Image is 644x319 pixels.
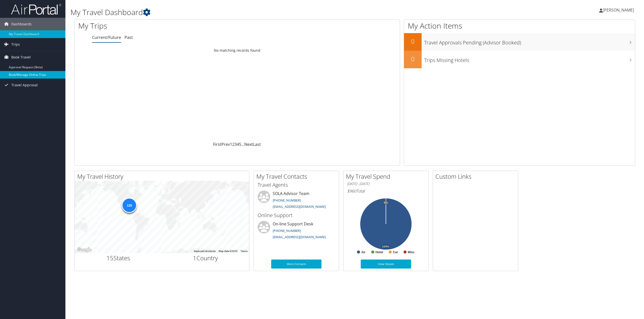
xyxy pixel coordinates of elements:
a: Terms (opens in new tab) [240,250,248,252]
tspan: 0% [384,201,388,204]
li: SOLA Advisor Team [255,190,338,211]
a: 0Trips Missing Hotels [404,51,635,68]
h3: Trips Missing Hotels [424,54,635,64]
h1: My Action Items [404,21,635,31]
td: No matching records found [74,46,400,55]
span: $960 [347,188,356,194]
a: 1 [230,142,232,147]
text: Car [393,250,398,254]
span: [PERSON_NAME] [603,7,634,13]
span: … [241,142,244,147]
a: 0Travel Approvals Pending (Advisor Booked) [404,33,635,51]
h2: My Travel History [77,172,249,181]
h2: Country [166,254,246,262]
a: [PHONE_NUMBER] [273,228,301,233]
h2: 0 [404,55,422,63]
a: Prev [221,142,230,147]
h2: Custom Links [435,172,518,181]
img: Google [76,246,93,253]
a: Past [125,35,133,40]
h6: [DATE] - [DATE] [347,181,425,186]
a: Current/Future [92,35,121,40]
a: More Contacts [271,260,321,269]
a: Last [253,142,261,147]
tspan: 100% [382,245,389,248]
text: Air [361,250,366,254]
h3: Travel Approvals Pending (Advisor Booked) [424,37,635,46]
h2: My Travel Spend [346,172,428,181]
h1: My Travel Dashboard [70,7,450,18]
a: Open this area in Google Maps (opens a new window) [76,246,93,253]
h1: My Trips [78,21,260,31]
h3: Travel Agents [258,181,335,188]
span: Travel Approval [11,79,38,91]
span: Trips [11,38,20,51]
h2: States [78,254,158,262]
h2: My Travel Contacts [256,172,339,181]
a: 4 [237,142,239,147]
a: First [213,142,221,147]
button: Keyboard shortcuts [194,249,216,253]
a: [EMAIL_ADDRESS][DOMAIN_NAME] [273,235,326,239]
text: Hotel [376,250,383,254]
h2: 0 [404,37,422,46]
span: 15 [106,254,113,262]
text: Misc [408,250,415,254]
a: View Details [361,260,411,269]
div: 129 [122,198,137,213]
span: 1 [193,254,196,262]
a: 3 [234,142,237,147]
li: On-line Support Desk [255,221,338,241]
a: [PHONE_NUMBER] [273,198,301,203]
span: Map data ©2025 [219,250,237,252]
h3: Online Support [258,212,335,219]
a: 2 [232,142,234,147]
img: airportal-logo.png [11,3,61,15]
a: 5 [239,142,241,147]
span: Book Travel [11,51,31,63]
a: Next [244,142,253,147]
span: Dashboards [11,18,32,30]
h6: Total [347,188,425,194]
a: [PERSON_NAME] [599,3,639,18]
a: [EMAIL_ADDRESS][DOMAIN_NAME] [273,204,326,209]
